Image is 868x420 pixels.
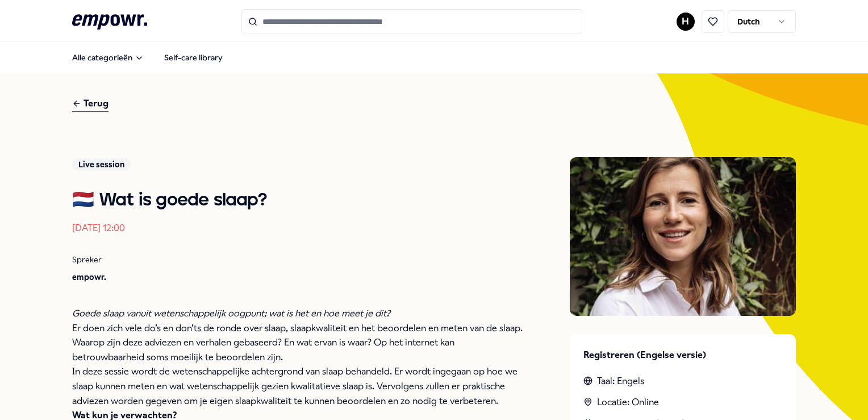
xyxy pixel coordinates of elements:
div: Live session [72,158,131,171]
div: Locatie: Online [583,395,782,410]
p: Registreren (Engelse versie) [583,348,782,363]
p: Spreker [72,253,524,266]
input: Search for products, categories or subcategories [241,9,582,34]
em: Goede slaap vanuit wetenschappelijk oogpunt; wat is het en hoe meet je dit? [72,308,390,319]
p: empowr. [72,271,524,283]
time: [DATE] 12:00 [72,223,125,233]
button: Alle categorieën [63,46,153,69]
div: Terug [72,96,108,112]
div: Taal: Engels [583,374,782,389]
p: Er doen zich vele do’s en don’ts de ronde over slaap, slaapkwaliteit en het beoordelen en meten v... [72,321,524,365]
img: Presenter image [570,157,796,316]
p: In deze sessie wordt de wetenschappelijke achtergrond van slaap behandeld. Er wordt ingegaan op h... [72,364,524,408]
button: H [677,13,695,31]
h1: 🇳🇱 Wat is goede slaap? [72,189,524,212]
nav: Main [63,46,232,69]
a: Self-care library [155,46,232,69]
